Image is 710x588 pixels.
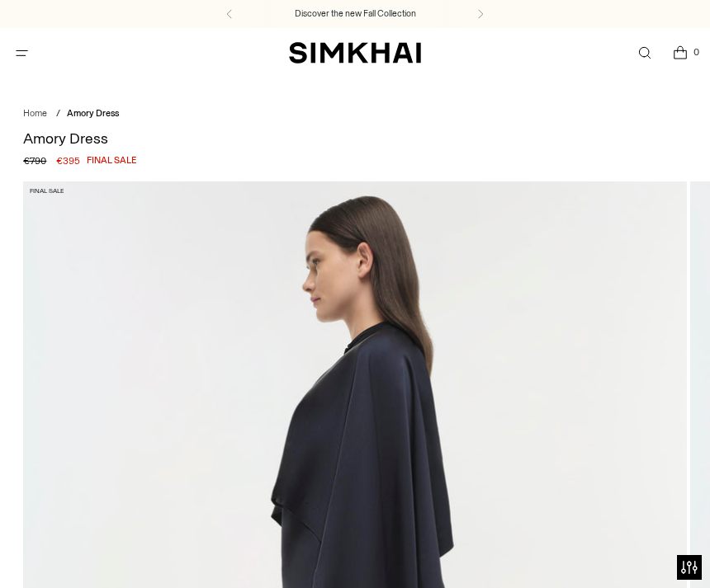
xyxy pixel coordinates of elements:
[689,45,703,59] span: 0
[663,36,697,70] a: Open cart modal
[627,36,661,70] a: Open search modal
[5,36,39,70] button: Open menu modal
[23,131,686,146] h1: Amory Dress
[56,153,80,168] span: €395
[23,107,686,121] nav: breadcrumbs
[23,153,46,168] s: €790
[295,7,416,21] a: Discover the new Fall Collection
[67,108,119,119] span: Amory Dress
[289,41,421,65] a: SIMKHAI
[23,108,47,119] a: Home
[56,107,60,121] div: /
